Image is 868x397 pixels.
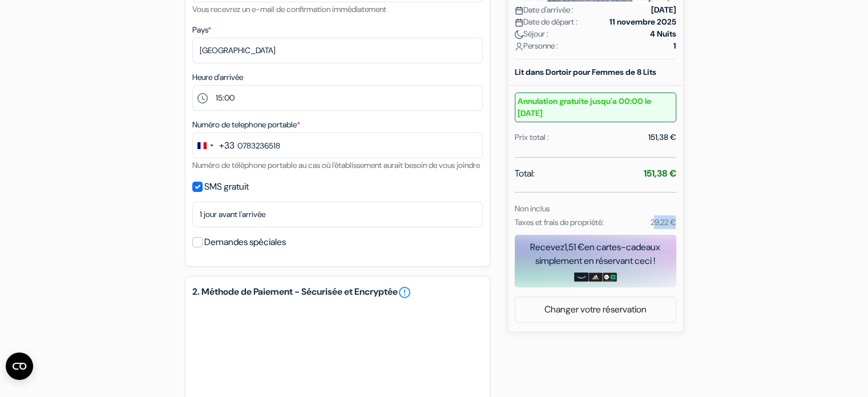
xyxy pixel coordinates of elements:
[6,352,33,380] button: Open CMP widget
[192,4,386,14] small: Vous recevrez un e-mail de confirmation immédiatement
[648,131,676,143] div: 151,38 €
[192,286,483,299] h5: 2. Méthode de Paiement - Sécurisée et Encryptée
[193,133,235,158] button: Change country, selected France (+33)
[192,160,480,170] small: Numéro de téléphone portable au cas où l'établissement aurait besoin de vous joindre
[515,6,523,15] img: calendar.svg
[603,272,617,282] img: uber-uber-eats-card.png
[398,286,411,299] a: error_outline
[515,30,523,39] img: moon.svg
[515,42,523,51] img: user_icon.svg
[515,18,523,27] img: calendar.svg
[515,299,676,320] a: Changer votre réservation
[609,16,676,28] strong: 11 novembre 2025
[204,179,249,195] label: SMS gratuit
[515,67,656,77] b: Lit dans Dortoir pour Femmes de 8 Lits
[515,167,535,181] span: Total:
[219,139,235,153] div: +33
[192,119,300,131] label: Numéro de telephone portable
[564,241,584,253] span: 1,51 €
[192,24,211,36] label: Pays
[650,28,676,40] strong: 4 Nuits
[515,16,578,28] span: Date de départ :
[515,93,676,122] small: Annulation gratuite jusqu'a 00:00 le [DATE]
[515,28,548,40] span: Séjour :
[515,4,574,16] span: Date d'arrivée :
[644,167,676,179] strong: 151,38 €
[574,272,588,282] img: amazon-card-no-text.png
[515,131,549,143] div: Prix total :
[515,40,558,52] span: Personne :
[192,133,483,158] input: 6 12 34 56 78
[515,240,676,268] div: Recevez en cartes-cadeaux simplement en réservant ceci !
[515,203,550,214] small: Non inclus
[204,234,286,250] label: Demandes spéciales
[192,71,243,83] label: Heure d'arrivée
[651,4,676,16] strong: [DATE]
[673,40,676,52] strong: 1
[515,217,604,227] small: Taxes et frais de propriété:
[588,272,603,282] img: adidas-card.png
[650,217,676,227] small: 29,22 €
